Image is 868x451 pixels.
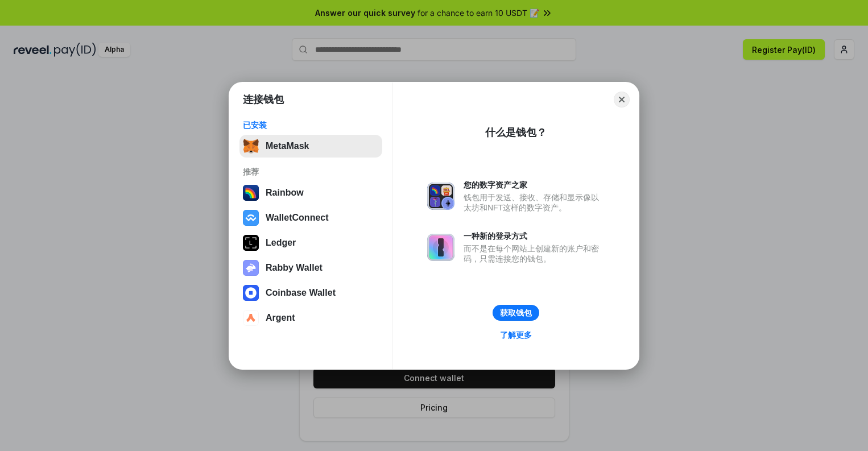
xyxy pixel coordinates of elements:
div: Ledger [266,238,296,248]
button: Ledger [239,231,382,254]
button: Argent [239,307,382,329]
div: 推荐 [243,167,379,177]
div: Rabby Wallet [266,263,323,273]
div: MetaMask [266,141,309,151]
a: 了解更多 [493,328,539,342]
div: 获取钱包 [500,308,532,318]
div: 已安装 [243,120,379,130]
img: svg+xml,%3Csvg%20fill%3D%22none%22%20height%3D%2233%22%20viewBox%3D%220%200%2035%2033%22%20width%... [243,138,259,154]
img: svg+xml,%3Csvg%20xmlns%3D%22http%3A%2F%2Fwww.w3.org%2F2000%2Fsvg%22%20fill%3D%22none%22%20viewBox... [427,234,454,261]
button: Rainbow [239,181,382,204]
h1: 连接钱包 [243,93,284,106]
div: 一种新的登录方式 [464,231,605,241]
img: svg+xml,%3Csvg%20width%3D%2228%22%20height%3D%2228%22%20viewBox%3D%220%200%2028%2028%22%20fill%3D... [243,310,259,326]
div: WalletConnect [266,213,329,223]
img: svg+xml,%3Csvg%20width%3D%2228%22%20height%3D%2228%22%20viewBox%3D%220%200%2028%2028%22%20fill%3D... [243,210,259,226]
img: svg+xml,%3Csvg%20xmlns%3D%22http%3A%2F%2Fwww.w3.org%2F2000%2Fsvg%22%20fill%3D%22none%22%20viewBox... [243,260,259,276]
div: 了解更多 [500,330,532,340]
button: Coinbase Wallet [239,282,382,304]
button: WalletConnect [239,206,382,229]
img: svg+xml,%3Csvg%20width%3D%2228%22%20height%3D%2228%22%20viewBox%3D%220%200%2028%2028%22%20fill%3D... [243,285,259,301]
button: Close [614,92,630,107]
div: 什么是钱包？ [485,126,547,139]
img: svg+xml,%3Csvg%20xmlns%3D%22http%3A%2F%2Fwww.w3.org%2F2000%2Fsvg%22%20fill%3D%22none%22%20viewBox... [427,183,454,210]
div: Argent [266,313,295,323]
img: svg+xml,%3Csvg%20xmlns%3D%22http%3A%2F%2Fwww.w3.org%2F2000%2Fsvg%22%20width%3D%2228%22%20height%3... [243,235,259,251]
button: Rabby Wallet [239,256,382,279]
div: Coinbase Wallet [266,288,336,298]
img: svg+xml,%3Csvg%20width%3D%22120%22%20height%3D%22120%22%20viewBox%3D%220%200%20120%20120%22%20fil... [243,185,259,201]
div: 您的数字资产之家 [464,180,605,190]
button: MetaMask [239,135,382,158]
div: 而不是在每个网站上创建新的账户和密码，只需连接您的钱包。 [464,243,605,264]
div: Rainbow [266,188,304,198]
button: 获取钱包 [493,305,539,321]
div: 钱包用于发送、接收、存储和显示像以太坊和NFT这样的数字资产。 [464,192,605,213]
